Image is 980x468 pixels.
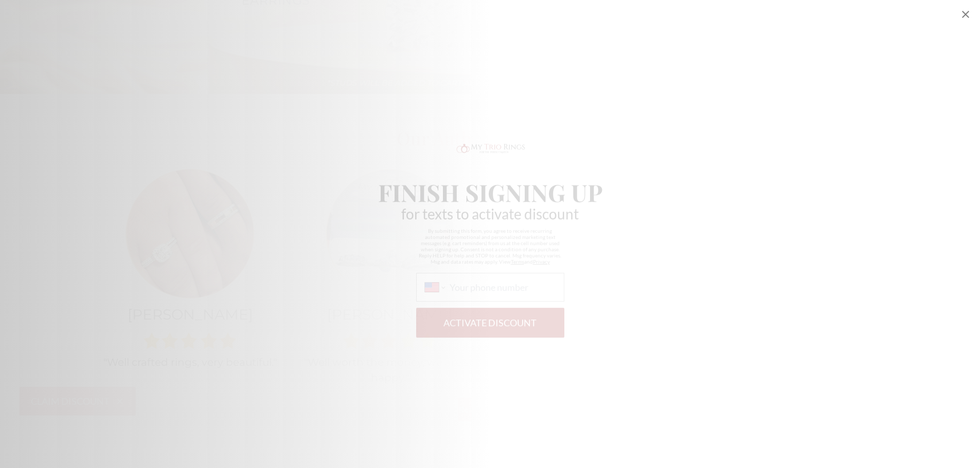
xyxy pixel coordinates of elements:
a: Privacy [533,253,550,259]
p: Finish Signing Up [378,175,602,199]
img: Logo [454,136,526,151]
div: Close popup [959,8,972,21]
span: Hello there! Welcome to My Trio Rings! Please let us know what questions you have! 😀 [6,7,121,36]
a: Terms [511,253,524,259]
p: for texts to activate discount [401,203,579,214]
button: Activate Discount [416,303,564,332]
input: Phone number country [450,276,555,288]
p: By submitting this form, you agree to receive recurring automated promotional and personalized ma... [416,222,564,259]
